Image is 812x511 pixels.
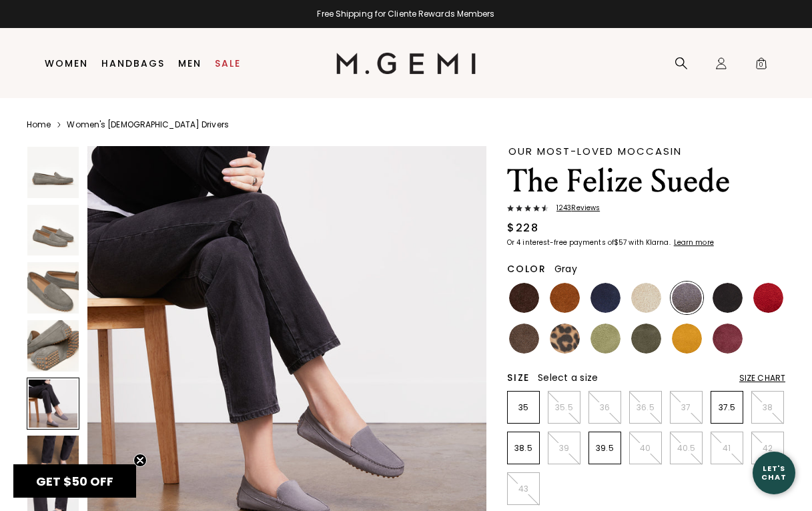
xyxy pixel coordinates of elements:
[631,324,661,354] img: Olive
[27,262,79,314] img: The Felize Suede
[27,147,79,198] img: The Felize Suede
[27,436,79,487] img: The Felize Suede
[671,443,702,454] p: 40.5
[508,484,539,494] p: 43
[629,237,672,247] klarna-placement-style-body: with Klarna
[753,283,783,313] img: Sunset Red
[509,324,539,354] img: Mushroom
[507,264,546,274] h2: Color
[548,402,580,413] p: 35.5
[538,371,598,384] span: Select a size
[507,372,530,383] h2: Size
[508,146,785,156] div: Our Most-Loved Moccasin
[752,402,783,413] p: 38
[507,163,785,200] h1: The Felize Suede
[755,59,768,73] span: 0
[589,443,621,454] p: 39.5
[13,464,136,498] div: GET $50 OFFClose teaser
[713,283,743,313] img: Black
[752,443,783,454] p: 42
[178,58,201,69] a: Men
[133,454,147,467] button: Close teaser
[589,402,621,413] p: 36
[27,320,79,372] img: The Felize Suede
[45,58,88,69] a: Women
[27,205,79,256] img: The Felize Suede
[614,237,627,247] klarna-placement-style-amount: $57
[550,324,580,354] img: Leopard Print
[36,473,113,490] span: GET $50 OFF
[673,239,714,247] a: Learn more
[507,220,538,236] div: $228
[67,119,228,130] a: Women's [DEMOGRAPHIC_DATA] Drivers
[554,262,577,276] span: Gray
[507,204,785,215] a: 1243Reviews
[27,119,51,130] a: Home
[509,283,539,313] img: Chocolate
[711,402,743,413] p: 37.5
[671,402,702,413] p: 37
[590,324,621,354] img: Pistachio
[101,58,165,69] a: Handbags
[631,283,661,313] img: Latte
[630,443,661,454] p: 40
[508,443,539,454] p: 38.5
[548,204,600,212] span: 1243 Review s
[630,402,661,413] p: 36.5
[674,237,714,247] klarna-placement-style-cta: Learn more
[508,402,539,413] p: 35
[711,443,743,454] p: 41
[507,237,614,247] klarna-placement-style-body: Or 4 interest-free payments of
[713,324,743,354] img: Burgundy
[672,324,702,354] img: Sunflower
[672,283,702,313] img: Gray
[753,464,795,481] div: Let's Chat
[215,58,241,69] a: Sale
[550,283,580,313] img: Saddle
[590,283,621,313] img: Midnight Blue
[336,53,476,74] img: M.Gemi
[548,443,580,454] p: 39
[739,373,785,384] div: Size Chart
